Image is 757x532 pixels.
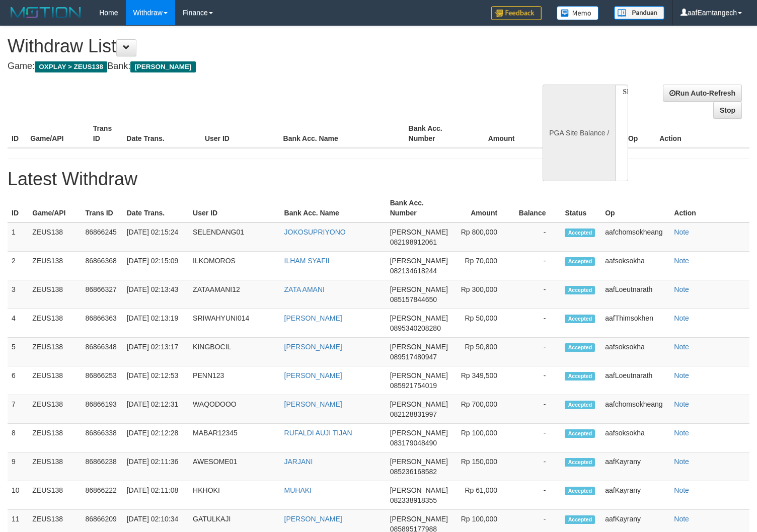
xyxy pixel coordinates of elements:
[284,515,342,523] a: [PERSON_NAME]
[456,194,513,222] th: Amount
[189,222,280,252] td: SELENDANG01
[390,410,437,418] span: 082128831997
[28,366,81,395] td: ZEUS138
[390,228,448,236] span: [PERSON_NAME]
[284,400,342,408] a: [PERSON_NAME]
[601,194,670,222] th: Op
[565,286,595,294] span: Accepted
[284,486,312,494] a: MUHAKI
[123,309,189,338] td: [DATE] 02:13:19
[565,458,595,467] span: Accepted
[8,481,28,510] td: 10
[390,324,441,332] span: 0895340208280
[81,280,122,309] td: 86866327
[565,487,595,495] span: Accepted
[284,257,330,265] a: ILHAM SYAFII
[390,400,448,408] span: [PERSON_NAME]
[565,257,595,266] span: Accepted
[284,458,313,466] a: JARJANI
[456,395,513,424] td: Rp 700,000
[123,481,189,510] td: [DATE] 02:11:08
[284,429,352,437] a: RUFALDI AUJI TIJAN
[390,496,437,504] span: 082338918355
[601,338,670,366] td: aafsoksokha
[123,222,189,252] td: [DATE] 02:15:24
[512,280,561,309] td: -
[8,194,28,222] th: ID
[386,194,456,222] th: Bank Acc. Number
[123,424,189,452] td: [DATE] 02:12:28
[8,338,28,366] td: 5
[189,366,280,395] td: PENN123
[390,267,437,275] span: 082134618244
[28,395,81,424] td: ZEUS138
[674,458,689,466] a: Note
[26,119,89,148] th: Game/API
[390,439,437,447] span: 083179048490
[89,119,122,148] th: Trans ID
[81,366,122,395] td: 86866253
[189,252,280,280] td: ILKOMOROS
[512,252,561,280] td: -
[512,481,561,510] td: -
[390,371,448,379] span: [PERSON_NAME]
[81,338,122,366] td: 86866348
[390,429,448,437] span: [PERSON_NAME]
[189,452,280,481] td: AWESOME01
[28,309,81,338] td: ZEUS138
[8,222,28,252] td: 1
[130,61,195,72] span: [PERSON_NAME]
[674,371,689,379] a: Note
[8,366,28,395] td: 6
[390,458,448,466] span: [PERSON_NAME]
[28,338,81,366] td: ZEUS138
[81,452,122,481] td: 86866238
[284,314,342,322] a: [PERSON_NAME]
[8,309,28,338] td: 4
[189,280,280,309] td: ZATAAMANI12
[28,424,81,452] td: ZEUS138
[405,119,468,148] th: Bank Acc. Number
[390,486,448,494] span: [PERSON_NAME]
[467,119,530,148] th: Amount
[279,119,405,148] th: Bank Acc. Name
[561,194,601,222] th: Status
[601,424,670,452] td: aafsoksokha
[123,338,189,366] td: [DATE] 02:13:17
[189,424,280,452] td: MABAR12345
[674,314,689,322] a: Note
[565,315,595,323] span: Accepted
[456,338,513,366] td: Rp 50,800
[8,252,28,280] td: 2
[655,119,749,148] th: Action
[390,515,448,523] span: [PERSON_NAME]
[456,309,513,338] td: Rp 50,000
[123,395,189,424] td: [DATE] 02:12:31
[201,119,279,148] th: User ID
[456,424,513,452] td: Rp 100,000
[8,61,495,71] h4: Game: Bank:
[390,353,437,361] span: 089517480947
[674,486,689,494] a: Note
[601,222,670,252] td: aafchomsokheang
[456,252,513,280] td: Rp 70,000
[35,61,107,72] span: OXPLAY > ZEUS138
[456,481,513,510] td: Rp 61,000
[189,395,280,424] td: WAQODOOO
[81,222,122,252] td: 86866245
[674,228,689,236] a: Note
[8,452,28,481] td: 9
[565,401,595,409] span: Accepted
[390,257,448,265] span: [PERSON_NAME]
[284,343,342,351] a: [PERSON_NAME]
[565,343,595,352] span: Accepted
[565,372,595,381] span: Accepted
[491,6,542,20] img: Feedback.jpg
[81,252,122,280] td: 86866368
[123,366,189,395] td: [DATE] 02:12:53
[614,6,664,20] img: panduan.png
[601,309,670,338] td: aafThimsokhen
[512,338,561,366] td: -
[284,371,342,379] a: [PERSON_NAME]
[674,429,689,437] a: Note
